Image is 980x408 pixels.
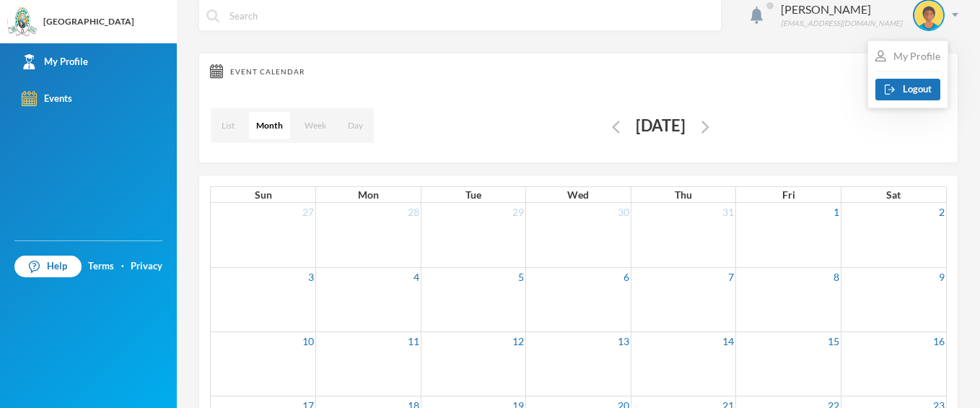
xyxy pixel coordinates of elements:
div: [PERSON_NAME] [781,1,902,18]
a: 3 [307,268,315,286]
div: Events [22,91,72,106]
span: Fri [782,188,795,201]
div: [EMAIL_ADDRESS][DOMAIN_NAME] [781,18,902,29]
span: Wed [567,188,589,201]
a: 28 [406,203,421,221]
img: STUDENT [914,1,943,30]
img: logo [8,8,37,37]
a: 7 [727,268,735,286]
a: 9 [937,268,946,286]
button: Edit [608,118,624,134]
img: search [206,9,219,22]
a: 31 [721,203,735,221]
a: 29 [511,203,525,221]
a: 2 [937,203,946,221]
a: 11 [406,332,421,350]
span: Thu [675,188,692,201]
a: 16 [932,332,946,350]
a: 12 [511,332,525,350]
button: Edit [697,118,714,134]
a: Terms [88,259,114,274]
a: 1 [832,203,841,221]
button: Logout [875,79,940,100]
div: My Profile [22,54,88,69]
a: 30 [616,203,631,221]
a: 13 [616,332,631,350]
div: My Profile [875,48,940,64]
button: Day [341,112,370,139]
div: [DATE] [624,112,697,140]
button: List [214,112,242,139]
a: 15 [826,332,841,350]
span: Sun [255,188,272,201]
button: Week [297,112,333,139]
a: Privacy [131,259,162,274]
a: 14 [721,332,735,350]
a: 10 [301,332,315,350]
a: 8 [832,268,841,286]
span: Sat [886,188,901,201]
a: 5 [517,268,525,286]
a: Help [14,256,82,277]
div: Event Calendar [210,64,947,79]
a: 27 [301,203,315,221]
a: 6 [622,268,631,286]
span: Tue [465,188,481,201]
div: [GEOGRAPHIC_DATA] [43,15,134,28]
button: Month [249,112,290,139]
span: Mon [358,188,379,201]
div: · [121,259,124,274]
a: 4 [412,268,421,286]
